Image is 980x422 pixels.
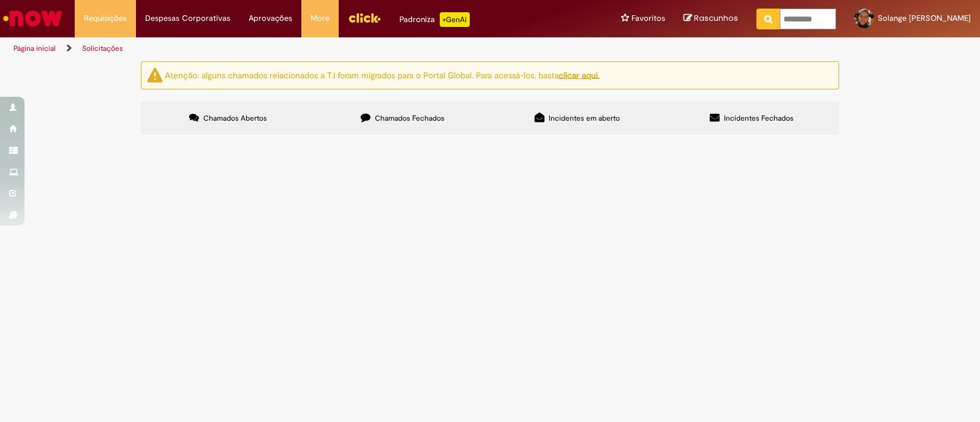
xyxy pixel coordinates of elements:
[1,6,64,31] img: ServiceNow
[631,12,665,24] span: Favoritos
[440,12,470,27] p: +GenAi
[84,12,127,24] span: Requisições
[13,43,56,53] a: Página inicial
[82,43,123,53] a: Solicitações
[165,69,600,80] ng-bind-html: Atenção: alguns chamados relacionados a T.I foram migrados para o Portal Global. Para acessá-los,...
[311,12,330,24] span: More
[724,113,794,123] span: Incidentes Fechados
[694,12,738,24] span: Rascunhos
[375,113,445,123] span: Chamados Fechados
[249,12,292,24] span: Aprovações
[684,13,738,24] a: Rascunhos
[348,9,381,27] img: click_logo_yellow_360x200.png
[399,12,470,27] div: Padroniza
[9,37,644,60] ul: Trilhas de página
[549,113,620,123] span: Incidentes em aberto
[878,13,971,23] span: Solange [PERSON_NAME]
[756,9,780,29] button: Pesquisar
[203,113,267,123] span: Chamados Abertos
[145,12,230,24] span: Despesas Corporativas
[559,69,600,80] a: clicar aqui.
